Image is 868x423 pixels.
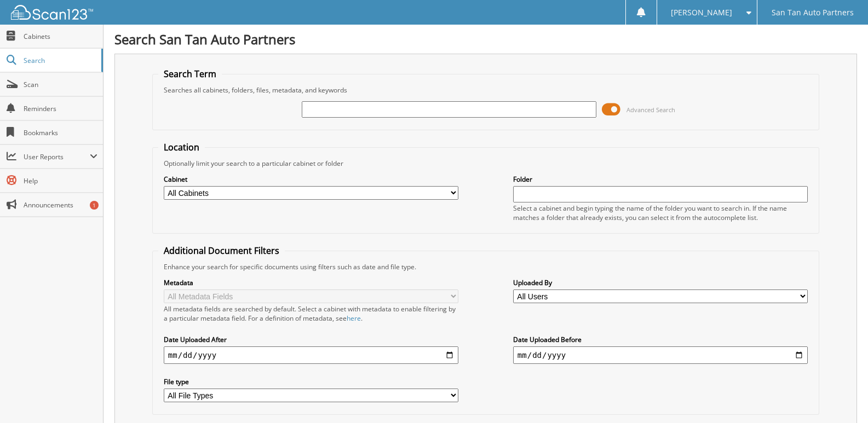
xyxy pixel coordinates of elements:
[24,80,97,89] span: Scan
[513,175,808,184] label: Folder
[347,314,361,323] a: here
[671,9,732,16] span: [PERSON_NAME]
[24,200,97,210] span: Announcements
[90,201,99,210] div: 1
[24,56,96,65] span: Search
[164,346,458,364] input: start
[158,85,813,95] div: Searches all cabinets, folders, files, metadata, and keywords
[164,175,458,184] label: Cabinet
[114,30,857,48] h1: Search San Tan Auto Partners
[158,159,813,168] div: Optionally limit your search to a particular cabinet or folder
[24,104,97,113] span: Reminders
[158,245,285,257] legend: Additional Document Filters
[164,278,458,287] label: Metadata
[24,176,97,186] span: Help
[158,141,205,153] legend: Location
[158,262,813,271] div: Enhance your search for specific documents using filters such as date and file type.
[626,106,675,114] span: Advanced Search
[513,335,808,344] label: Date Uploaded Before
[24,32,97,41] span: Cabinets
[164,335,458,344] label: Date Uploaded After
[513,346,808,364] input: end
[164,377,458,386] label: File type
[24,128,97,137] span: Bookmarks
[24,152,90,161] span: User Reports
[11,5,93,20] img: scan123-logo-white.svg
[513,278,808,287] label: Uploaded By
[164,304,458,323] div: All metadata fields are searched by default. Select a cabinet with metadata to enable filtering b...
[158,68,222,80] legend: Search Term
[513,204,808,222] div: Select a cabinet and begin typing the name of the folder you want to search in. If the name match...
[772,9,854,16] span: San Tan Auto Partners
